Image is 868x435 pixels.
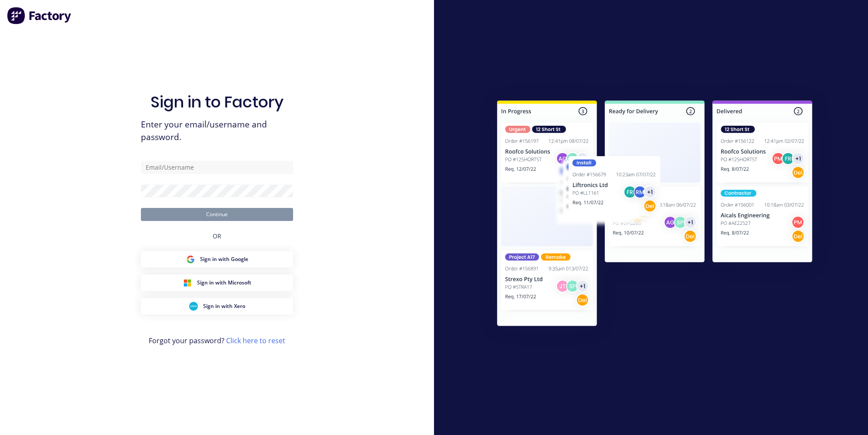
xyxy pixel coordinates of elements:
input: Email/Username [141,161,293,174]
button: Xero Sign inSign in with Xero [141,298,293,315]
button: Google Sign inSign in with Google [141,251,293,268]
button: Microsoft Sign inSign in with Microsoft [141,274,293,291]
span: Sign in with Microsoft [197,279,251,287]
img: Xero Sign in [189,302,198,311]
span: Sign in with Google [200,255,248,263]
img: Sign in [478,83,831,347]
img: Microsoft Sign in [183,278,192,287]
img: Factory [7,7,72,24]
img: Google Sign in [186,255,195,264]
span: Enter your email/username and password. [141,118,293,144]
span: Forgot your password? [149,335,285,346]
a: Click here to reset [226,336,285,345]
div: OR [213,221,221,251]
span: Sign in with Xero [203,302,245,310]
h1: Sign in to Factory [150,93,284,111]
button: Continue [141,208,293,221]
